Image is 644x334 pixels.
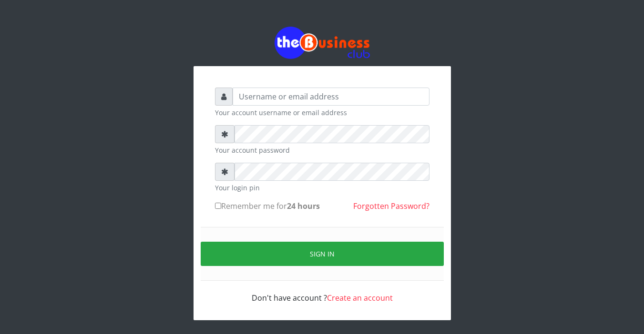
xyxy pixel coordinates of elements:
[287,201,320,211] b: 24 hours
[215,203,221,209] input: Remember me for24 hours
[215,145,429,155] small: Your account password
[215,281,429,304] div: Don't have account ?
[215,108,429,118] small: Your account username or email address
[353,201,429,211] a: Forgotten Password?
[215,200,320,212] label: Remember me for
[215,183,429,193] small: Your login pin
[233,88,429,106] input: Username or email address
[201,242,444,266] button: Sign in
[327,293,393,303] a: Create an account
